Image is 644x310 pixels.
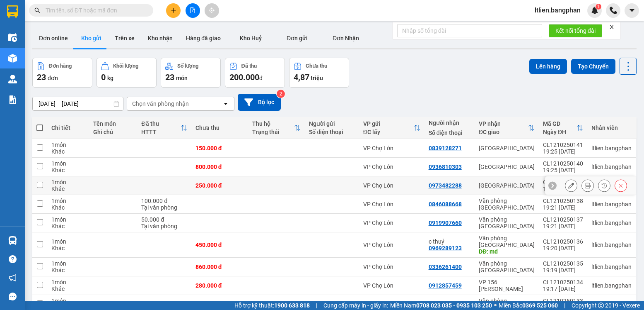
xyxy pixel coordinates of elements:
[51,298,85,304] div: 1 món
[543,179,583,186] div: CL1210250139
[429,264,462,270] div: 0336261400
[479,129,528,135] div: ĐC giao
[543,129,576,135] div: Ngày ĐH
[141,129,180,135] div: HTTT
[323,301,388,310] span: Cung cấp máy in - giấy in:
[609,24,615,30] span: close
[363,164,420,170] div: VP Chợ Lớn
[363,120,414,127] div: VP gửi
[596,4,601,10] sup: 1
[390,301,492,310] span: Miền Nam
[333,35,359,41] span: Đơn Nhận
[429,145,462,151] div: 0839128271
[363,242,420,248] div: VP Chợ Lớn
[543,120,576,127] div: Mã GD
[479,120,528,127] div: VP nhận
[165,72,174,82] span: 23
[186,3,200,18] button: file-add
[51,238,85,245] div: 1 món
[543,238,583,245] div: CL1210250136
[311,75,323,81] span: triệu
[51,279,85,286] div: 1 món
[479,164,535,170] div: [GEOGRAPHIC_DATA]
[222,100,229,107] svg: open
[494,304,497,307] span: ⚪️
[429,120,470,126] div: Người nhận
[543,186,583,192] div: 19:24 [DATE]
[543,260,583,267] div: CL1210250135
[539,117,587,139] th: Toggle SortBy
[543,167,583,173] div: 19:25 [DATE]
[195,264,244,270] div: 860.000 đ
[7,5,18,18] img: logo-vxr
[479,216,535,229] div: Văn phòng [GEOGRAPHIC_DATA]
[543,142,583,148] div: CL1210250141
[359,117,425,139] th: Toggle SortBy
[429,182,462,189] div: 0973482288
[429,238,470,245] div: c thuỷ
[499,301,558,310] span: Miền Bắc
[363,182,420,189] div: VP Chợ Lớn
[179,28,227,48] button: Hàng đã giao
[479,145,535,151] div: [GEOGRAPHIC_DATA]
[555,26,596,35] span: Kết nối tổng đài
[591,164,632,170] div: ltlien.bangphan
[238,94,281,111] button: Bộ lọc
[229,72,259,82] span: 200.000
[543,204,583,211] div: 19:21 [DATE]
[51,216,85,223] div: 1 món
[34,7,40,13] span: search
[309,129,355,135] div: Số điện thoại
[141,216,187,223] div: 50.000 đ
[429,282,462,289] div: 0912857459
[225,58,285,88] button: Đã thu200.000đ
[195,164,244,170] div: 800.000 đ
[51,245,85,251] div: Khác
[294,72,309,82] span: 4,87
[564,301,565,310] span: |
[528,5,587,15] span: ltlien.bangphan
[522,302,558,309] strong: 0369 525 060
[591,301,632,308] div: ltlien.bangphan
[252,129,294,135] div: Trạng thái
[209,7,215,13] span: aim
[195,182,244,189] div: 250.000 đ
[543,223,583,229] div: 19:21 [DATE]
[597,4,600,10] span: 1
[628,7,636,14] span: caret-down
[591,124,632,131] div: Nhân viên
[598,303,604,308] span: copyright
[543,216,583,223] div: CL1210250137
[591,201,632,207] div: ltlien.bangphan
[132,100,189,108] div: Chọn văn phòng nhận
[289,58,349,88] button: Chưa thu4,87 triệu
[591,264,632,270] div: ltlien.bangphan
[248,117,305,139] th: Toggle SortBy
[429,301,462,308] div: 0397042222
[259,75,263,81] span: đ
[274,302,310,309] strong: 1900 633 818
[51,124,85,131] div: Chi tiết
[93,120,133,127] div: Tên món
[9,274,17,282] span: notification
[625,3,639,18] button: caret-down
[190,7,195,13] span: file-add
[195,282,244,289] div: 280.000 đ
[591,145,632,151] div: ltlien.bangphan
[241,63,257,69] div: Đã thu
[479,248,535,255] div: DĐ: md
[543,160,583,167] div: CL1210250140
[93,129,133,135] div: Ghi chú
[277,90,285,98] sup: 2
[108,28,141,48] button: Trên xe
[363,220,420,226] div: VP Chợ Lớn
[529,59,567,74] button: Lên hàng
[591,7,598,14] img: icon-new-feature
[571,59,615,74] button: Tạo Chuyến
[51,167,85,173] div: Khác
[429,220,462,226] div: 0919907660
[137,117,191,139] th: Toggle SortBy
[475,117,539,139] th: Toggle SortBy
[8,95,17,104] img: solution-icon
[166,3,181,18] button: plus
